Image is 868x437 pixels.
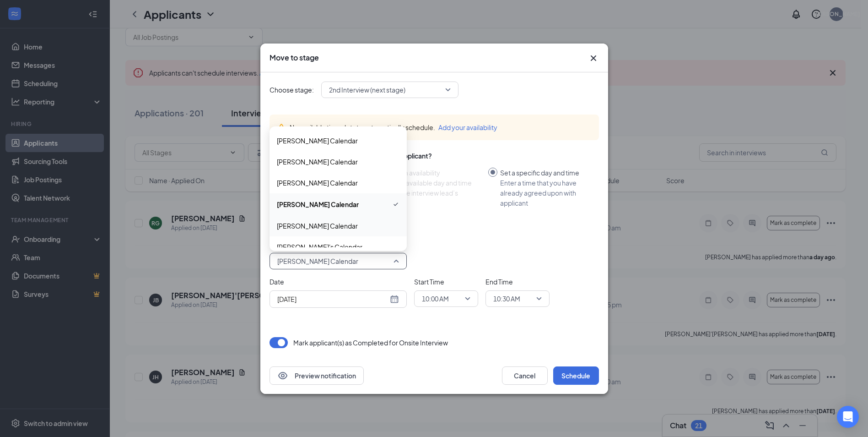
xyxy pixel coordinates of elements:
span: [PERSON_NAME] Calendar [277,221,358,231]
div: Enter a time that you have already agreed upon with applicant [500,178,592,208]
svg: Eye [277,370,288,381]
span: Date [270,277,407,287]
div: How do you want to schedule time with the applicant? [270,151,599,160]
div: Choose an available day and time slot from the interview lead’s calendar [372,178,481,208]
svg: Cross [588,53,599,64]
span: 10:00 AM [422,292,449,306]
span: [PERSON_NAME] Calendar [277,254,358,268]
span: [PERSON_NAME] Calendar [277,199,359,209]
div: Open Intercom Messenger [837,406,859,428]
span: [PERSON_NAME]'s Calendar [277,242,362,252]
span: [PERSON_NAME] Calendar [277,157,358,167]
button: Cancel [502,366,548,385]
p: Mark applicant(s) as Completed for Onsite Interview [293,338,448,347]
button: Add your availability [438,122,497,132]
button: EyePreview notification [270,366,364,385]
span: Choose stage: [270,85,314,95]
button: Close [588,53,599,64]
svg: Checkmark [392,199,399,210]
span: 2nd Interview (next stage) [329,83,405,97]
div: Select from availability [372,168,481,178]
input: Aug 26, 2025 [277,294,388,304]
span: [PERSON_NAME] Calendar [277,136,358,146]
div: Set a specific day and time [500,168,592,178]
span: Start Time [414,277,478,287]
h3: Move to stage [270,53,319,63]
div: No available time slots to automatically schedule. [290,122,592,132]
span: [PERSON_NAME] Calendar [277,178,358,188]
button: Schedule [553,366,599,385]
span: End Time [485,277,550,287]
span: 10:30 AM [493,292,520,306]
svg: Warning [277,123,286,132]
